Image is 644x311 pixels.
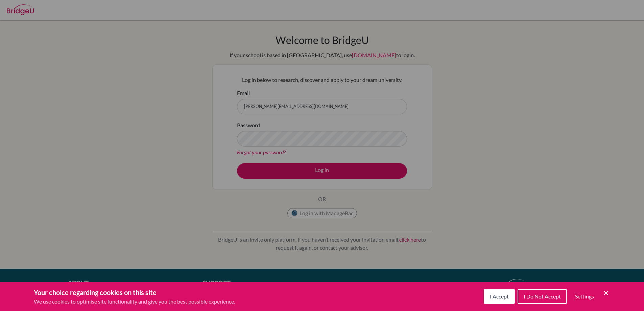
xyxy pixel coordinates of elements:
[570,290,599,303] button: Settings
[518,289,567,304] button: I Do Not Accept
[484,289,515,304] button: I Accept
[490,293,509,299] span: I Accept
[524,293,561,299] span: I Do Not Accept
[34,297,235,306] p: We use cookies to optimise site functionality and give you the best possible experience.
[575,293,594,299] span: Settings
[34,287,235,297] h3: Your choice regarding cookies on this site
[602,289,610,297] button: Save and close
